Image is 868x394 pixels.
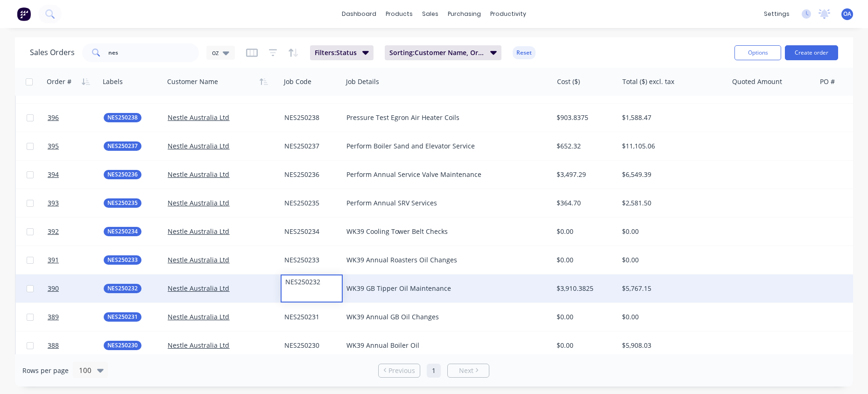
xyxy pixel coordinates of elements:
[346,170,539,179] div: Perform Annual Service Valve Maintenance
[417,7,443,21] div: sales
[168,227,229,236] a: Nestle Australia Ltd
[622,198,719,208] div: $2,581.50
[385,45,501,60] button: Sorting:Customer Name, Order #
[346,227,539,236] div: WK39 Cooling Tower Belt Checks
[284,113,336,122] div: NES250238
[622,141,719,151] div: $11,105.06
[315,48,357,57] span: Filters: Status
[48,218,104,246] a: 392
[557,77,580,86] div: Cost ($)
[622,284,719,293] div: $5,767.15
[168,255,229,264] a: Nestle Australia Ltd
[557,341,612,350] div: $0.00
[346,198,539,208] div: Perform Annual SRV Services
[785,45,838,60] button: Create order
[346,312,539,322] div: WK39 Annual GB Oil Changes
[282,275,342,288] div: NES250232
[107,341,138,350] span: NES250230
[48,170,59,179] span: 394
[734,45,781,60] button: Options
[168,170,229,179] a: Nestle Australia Ltd
[346,341,539,350] div: WK39 Annual Boiler Oil
[346,141,539,151] div: Perform Boiler Sand and Elevator Service
[557,113,612,122] div: $903.8375
[104,198,141,208] button: NES250235
[622,113,719,122] div: $1,588.47
[448,366,489,375] a: Next page
[22,366,69,375] span: Rows per page
[48,161,104,189] a: 394
[346,284,539,293] div: WK39 GB Tipper Oil Maintenance
[48,198,59,208] span: 393
[212,48,219,57] span: oz
[557,141,612,151] div: $652.32
[557,170,612,179] div: $3,497.29
[379,366,420,375] a: Previous page
[48,274,104,303] a: 390
[622,170,719,179] div: $6,549.39
[557,227,612,236] div: $0.00
[48,303,104,331] a: 389
[557,198,612,208] div: $364.70
[48,141,59,151] span: 395
[104,284,141,293] button: NES250232
[107,113,138,122] span: NES250238
[48,284,59,293] span: 390
[284,341,336,350] div: NES250230
[48,132,104,160] a: 395
[104,113,141,122] button: NES250238
[284,255,336,265] div: NES250233
[107,227,138,236] span: NES250234
[622,227,719,236] div: $0.00
[48,331,104,359] a: 388
[427,364,441,378] a: Page 1 is your current page
[168,198,229,207] a: Nestle Australia Ltd
[48,227,59,236] span: 392
[346,77,379,86] div: Job Details
[381,7,417,21] div: products
[48,113,59,122] span: 396
[167,77,218,86] div: Customer Name
[48,246,104,274] a: 391
[443,7,486,21] div: purchasing
[48,255,59,265] span: 391
[389,48,485,57] span: Sorting: Customer Name, Order #
[104,341,141,350] button: NES250230
[557,284,612,293] div: $3,910.3825
[108,43,199,62] input: Search...
[459,366,473,375] span: Next
[513,46,536,59] button: Reset
[48,189,104,217] a: 393
[310,45,374,60] button: Filters:Status
[48,341,59,350] span: 388
[107,312,138,322] span: NES250231
[622,341,719,350] div: $5,908.03
[168,312,229,321] a: Nestle Australia Ltd
[103,77,123,86] div: Labels
[168,284,229,293] a: Nestle Australia Ltd
[284,77,311,86] div: Job Code
[622,255,719,265] div: $0.00
[107,170,138,179] span: NES250236
[346,255,539,265] div: WK39 Annual Roasters Oil Changes
[284,227,336,236] div: NES250234
[107,284,138,293] span: NES250232
[486,7,531,21] div: productivity
[104,255,141,265] button: NES250233
[104,170,141,179] button: NES250236
[388,366,415,375] span: Previous
[168,141,229,150] a: Nestle Australia Ltd
[104,227,141,236] button: NES250234
[107,255,138,265] span: NES250233
[374,364,493,378] ul: Pagination
[30,48,75,57] h1: Sales Orders
[17,7,31,21] img: Factory
[820,77,835,86] div: PO #
[284,170,336,179] div: NES250236
[168,341,229,350] a: Nestle Australia Ltd
[622,312,719,322] div: $0.00
[168,113,229,122] a: Nestle Australia Ltd
[557,312,612,322] div: $0.00
[48,312,59,322] span: 389
[48,104,104,132] a: 396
